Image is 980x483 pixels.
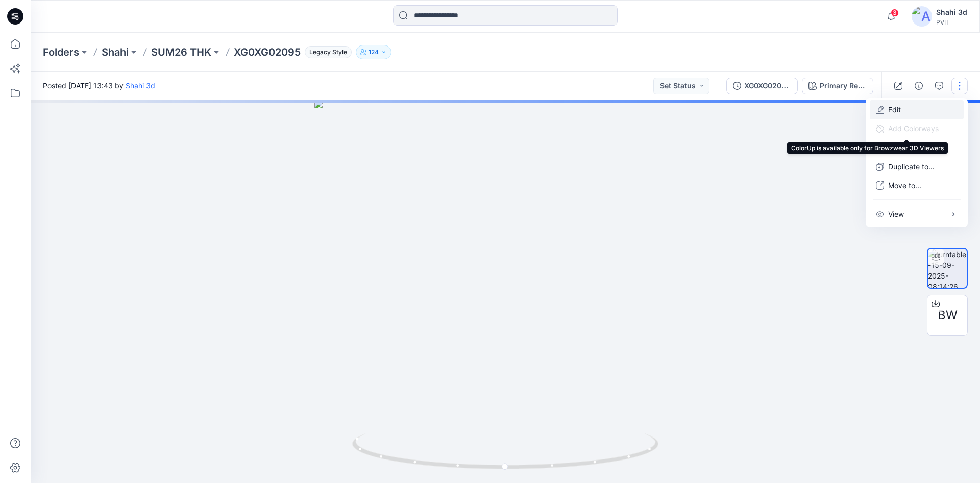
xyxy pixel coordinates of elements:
[102,45,129,59] a: Shahi
[126,81,155,90] a: Shahi 3d
[888,142,945,153] p: Add to Collection
[936,18,967,26] div: PVH
[744,80,791,91] div: XG0XG02095_KG POLO DRESS SLVLS-MULTI_PROTO_V01
[888,209,904,219] p: View
[888,104,901,115] a: Edit
[356,45,391,59] button: 124
[888,161,935,172] p: Duplicate to...
[43,45,79,59] a: Folders
[726,78,798,94] button: XG0XG02095_KG POLO DRESS SLVLS-MULTI_PROTO_V01
[802,78,873,94] button: Primary Red - XLG
[43,80,155,91] span: Posted [DATE] 13:43 by
[938,306,958,325] span: BW
[820,80,867,91] div: Primary Red - XLG
[301,45,352,59] button: Legacy Style
[888,180,921,191] p: Move to...
[936,6,967,18] div: Shahi 3d
[151,45,211,59] a: SUM26 THK
[305,46,352,58] span: Legacy Style
[911,78,927,94] button: Details
[891,9,899,17] span: 3
[234,45,301,59] p: XG0XG02095
[369,47,379,58] p: 124
[912,6,932,27] img: avatar
[928,249,967,288] img: turntable-15-09-2025-08:14:26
